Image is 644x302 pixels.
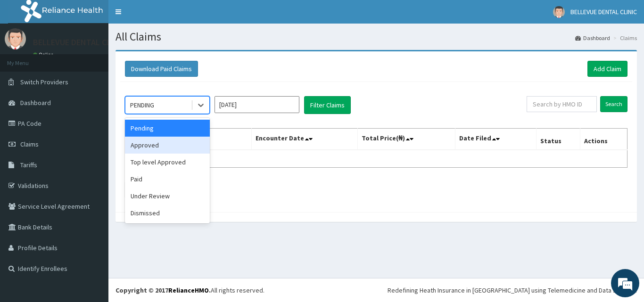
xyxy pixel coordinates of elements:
span: Claims [20,140,39,148]
img: User Image [5,28,26,49]
div: PENDING [130,100,154,110]
span: BELLEVUE DENTAL CLINIC [570,8,637,16]
div: Paid [125,171,210,188]
div: Pending [125,120,210,137]
a: Add Claim [587,61,627,77]
th: Date Filed [455,129,537,150]
div: Top level Approved [125,154,210,171]
h1: All Claims [116,31,637,43]
div: Redefining Heath Insurance in [GEOGRAPHIC_DATA] using Telemedicine and Data Science! [388,286,637,295]
input: Search [600,96,627,112]
div: Approved [125,137,210,154]
th: Status [537,129,580,150]
a: Online [33,51,56,58]
strong: Copyright © 2017 . [116,286,211,294]
span: Switch Providers [20,78,68,86]
a: Dashboard [575,34,610,42]
div: Under Review [125,188,210,204]
input: Select Month and Year [215,96,299,113]
a: RelianceHMO [168,286,209,294]
footer: All rights reserved. [108,278,644,302]
li: Claims [611,34,637,42]
span: Tariffs [20,161,37,169]
th: Total Price(₦) [357,129,455,150]
button: Download Paid Claims [125,61,198,77]
img: User Image [553,6,565,18]
input: Search by HMO ID [527,96,597,112]
th: Actions [580,129,627,150]
p: BELLEVUE DENTAL CLINIC [33,38,126,47]
th: Encounter Date [252,129,357,150]
span: Dashboard [20,98,51,107]
button: Filter Claims [304,96,351,114]
div: Dismissed [125,204,210,221]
